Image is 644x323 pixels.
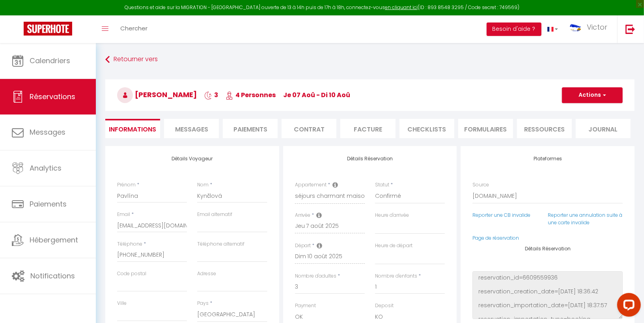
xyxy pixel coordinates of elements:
a: ... Victor [564,15,617,43]
span: Victor [587,22,607,32]
label: Téléphone alternatif [197,240,245,248]
li: Facture [340,119,395,138]
label: Email [117,211,130,218]
li: Contrat [282,119,336,138]
a: en cliquant ici [385,4,418,11]
li: CHECKLISTS [399,119,454,138]
h4: Détails Réservation [472,246,623,252]
a: Reporter une annulation suite à une carte invalide [548,212,622,226]
label: Email alternatif [197,211,232,218]
button: Actions [562,87,623,103]
li: Journal [576,119,631,138]
span: [PERSON_NAME] [117,90,197,100]
a: Page de réservation [472,235,519,241]
label: Adresse [197,270,216,278]
span: Messages [175,125,208,134]
span: Analytics [30,163,62,173]
span: 4 Personnes [226,90,276,100]
img: ... [570,23,582,31]
label: Nombre d'enfants [375,272,417,280]
h4: Plateformes [472,156,623,161]
label: Heure d'arrivée [375,212,409,219]
label: Deposit [375,302,394,310]
li: Ressources [517,119,572,138]
label: Heure de départ [375,242,413,250]
label: Statut [375,181,389,189]
label: Départ [295,242,311,250]
label: Appartement [295,181,327,189]
span: Paiements [30,199,67,209]
span: Réservations [30,92,75,101]
h4: Détails Réservation [295,156,445,161]
label: Ville [117,300,127,307]
span: Hébergement [30,235,78,245]
label: Nombre d'adultes [295,272,337,280]
label: Payment [295,302,316,310]
img: logout [625,24,635,34]
label: Code postal [117,270,146,278]
iframe: LiveChat chat widget [611,290,644,323]
button: Besoin d'aide ? [487,23,541,36]
a: Chercher [114,15,153,43]
label: Arrivée [295,212,311,219]
li: Informations [105,119,160,138]
img: Super Booking [24,22,72,36]
span: Calendriers [30,56,70,66]
span: Chercher [120,24,147,32]
label: Téléphone [117,240,142,248]
span: je 07 Aoû - di 10 Aoû [283,90,350,100]
span: Messages [30,127,65,137]
label: Pays [197,300,209,307]
h4: Détails Voyageur [117,156,267,161]
span: Notifications [30,271,75,281]
a: Reporter une CB invalide [472,212,530,218]
label: Nom [197,181,209,189]
label: Source [472,181,489,189]
a: Retourner vers [105,53,635,67]
li: Paiements [223,119,278,138]
span: 3 [204,90,218,100]
label: Prénom [117,181,136,189]
li: FORMULAIRES [458,119,513,138]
